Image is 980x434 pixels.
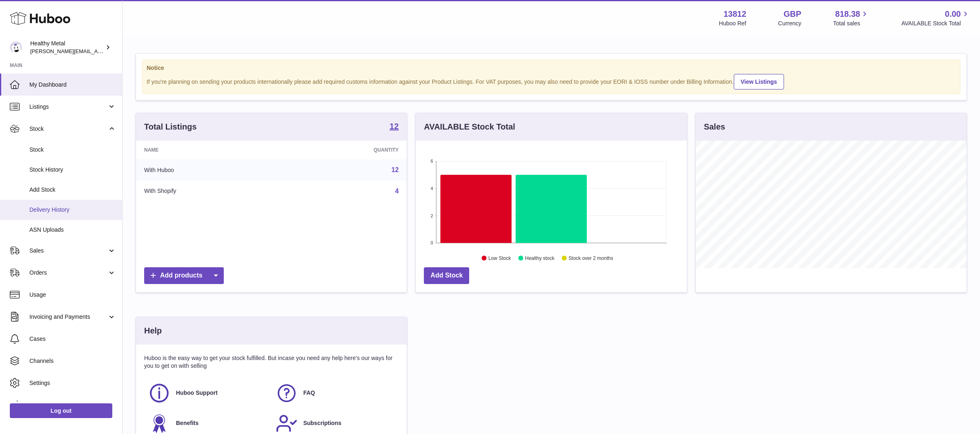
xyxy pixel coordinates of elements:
div: Currency [778,20,802,27]
span: Orders [29,269,107,277]
span: Listings [29,103,107,111]
span: Stock [29,125,107,133]
span: Huboo Support [176,389,218,397]
span: 0.00 [945,9,961,20]
a: Add products [144,267,224,284]
a: 12 [390,122,399,132]
text: Stock over 2 months [569,255,613,261]
span: Usage [29,291,116,299]
a: 0.00 AVAILABLE Stock Total [901,9,970,27]
span: Settings [29,379,116,387]
strong: 13812 [724,9,746,20]
span: Add Stock [29,186,116,194]
a: 12 [392,166,399,173]
strong: 12 [390,122,399,130]
span: Delivery History [29,206,116,214]
strong: Notice [147,64,956,72]
span: Cases [29,335,116,343]
span: AVAILABLE Stock Total [901,20,970,27]
text: 6 [431,159,433,163]
text: Healthy stock [525,255,555,261]
a: 4 [395,188,399,195]
text: 0 [431,240,433,245]
span: Benefits [176,419,198,427]
p: Huboo is the easy way to get your stock fulfilled. But incase you need any help here's our ways f... [144,354,399,370]
span: Stock [29,146,116,154]
text: 2 [431,213,433,218]
div: If you're planning on sending your products internationally please add required customs informati... [147,73,956,89]
h3: AVAILABLE Stock Total [424,121,515,132]
a: View Listings [734,74,784,89]
span: Stock History [29,166,116,174]
a: 818.38 Total sales [833,9,869,27]
img: jose@healthy-metal.com [10,41,22,54]
span: Subscriptions [303,419,341,427]
span: Channels [29,357,116,365]
th: Quantity [282,141,407,159]
div: Healthy Metal [30,40,104,55]
span: FAQ [303,389,315,397]
td: With Huboo [136,159,282,181]
a: Add Stock [424,267,469,284]
span: Invoicing and Payments [29,313,107,321]
span: My Dashboard [29,81,116,89]
strong: GBP [784,9,801,20]
span: [PERSON_NAME][EMAIL_ADDRESS][DOMAIN_NAME] [30,48,164,54]
text: 4 [431,186,433,191]
span: ASN Uploads [29,226,116,234]
a: Log out [10,403,112,418]
text: Low Stock [488,255,511,261]
a: Huboo Support [148,382,267,404]
div: Huboo Ref [719,20,746,27]
span: Sales [29,247,107,255]
h3: Sales [704,121,725,132]
span: 818.38 [835,9,860,20]
td: With Shopify [136,181,282,202]
th: Name [136,141,282,159]
h3: Total Listings [144,121,197,132]
span: Total sales [833,20,869,27]
h3: Help [144,325,162,336]
a: FAQ [276,382,395,404]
